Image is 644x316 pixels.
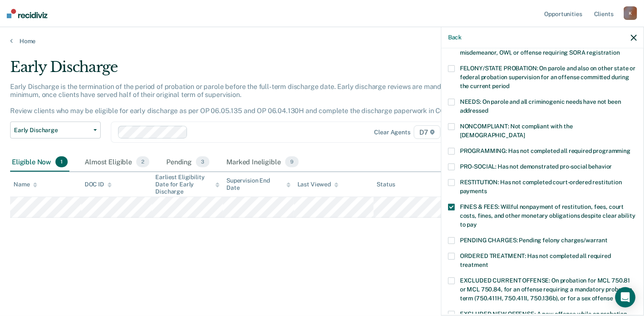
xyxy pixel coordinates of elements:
[196,156,209,167] span: 3
[297,181,339,188] div: Last Viewed
[83,153,151,172] div: Almost Eligible
[14,127,90,134] span: Early Discharge
[136,156,149,167] span: 2
[460,179,622,194] span: RESTITUTION: Has not completed court-ordered restitution payments
[7,9,47,18] img: Recidiviz
[85,181,112,188] div: DOC ID
[225,153,300,172] div: Marked Ineligible
[615,287,636,308] div: Open Intercom Messenger
[460,65,636,89] span: FELONY/STATE PROBATION: On parole and also on other state or federal probation supervision for an...
[165,153,211,172] div: Pending
[624,6,637,20] div: K
[460,98,621,114] span: NEEDS: On parole and all criminogenic needs have not been addressed
[460,252,611,268] span: ORDERED TREATMENT: Has not completed all required treatment
[155,174,220,195] div: Earliest Eligibility Date for Early Discharge
[414,125,440,139] span: D7
[460,277,632,302] span: EXCLUDED CURRENT OFFENSE: On probation for MCL 750.81 or MCL 750.84, for an offense requiring a m...
[460,123,573,139] span: NONCOMPLIANT: Not compliant with the [DEMOGRAPHIC_DATA]
[460,163,612,170] span: PRO-SOCIAL: Has not demonstrated pro-social behavior
[55,156,68,167] span: 1
[10,58,493,83] div: Early Discharge
[460,147,630,154] span: PROGRAMMING: Has not completed all required programming
[460,203,636,228] span: FINES & FEES: Willful nonpayment of restitution, fees, court costs, fines, and other monetary obl...
[10,153,69,172] div: Eligible Now
[285,156,299,167] span: 9
[377,181,395,188] div: Status
[14,181,37,188] div: Name
[226,177,291,191] div: Supervision End Date
[448,34,462,41] button: Back
[374,129,410,136] div: Clear agents
[10,37,634,45] a: Home
[10,83,465,115] p: Early Discharge is the termination of the period of probation or parole before the full-term disc...
[460,237,608,244] span: PENDING CHARGES: Pending felony charges/warrant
